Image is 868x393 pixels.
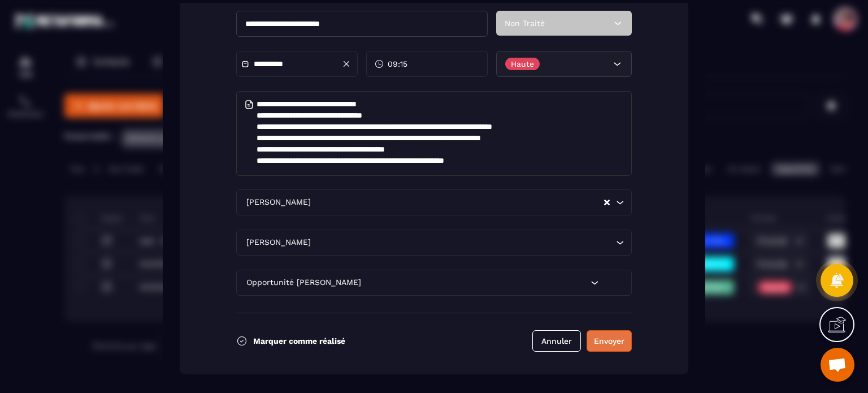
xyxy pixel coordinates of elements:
input: Search for option [313,196,603,209]
button: Clear Selected [604,198,610,206]
div: Ouvrir le chat [821,348,854,382]
div: Search for option [236,270,632,296]
div: Search for option [236,189,632,215]
button: Annuler [532,330,581,352]
input: Search for option [363,277,588,289]
span: [PERSON_NAME] [244,196,313,209]
span: 09:15 [388,58,407,70]
p: Marquer comme réalisé [253,336,345,346]
span: Opportunité [PERSON_NAME] [244,277,363,289]
p: Haute [511,60,534,68]
input: Search for option [313,236,613,249]
div: Search for option [236,230,632,256]
span: [PERSON_NAME] [244,236,313,249]
span: Non Traité [505,19,545,28]
button: Envoyer [587,330,632,352]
